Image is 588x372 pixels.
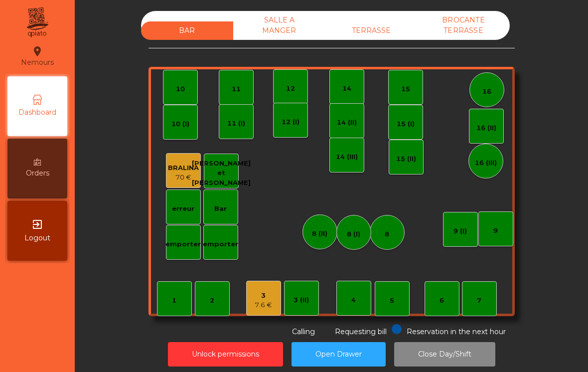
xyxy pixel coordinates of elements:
div: 16 (II) [476,123,496,133]
div: 2 [210,296,214,306]
div: 16 [482,87,491,97]
div: 1 [172,296,176,306]
div: BAR [141,21,233,40]
div: 8 (I) [347,229,360,239]
div: 7.6 € [255,300,272,310]
span: Orders [26,168,49,179]
div: SALLE A MANGER [233,11,325,40]
div: 70 € [168,173,199,183]
div: emporter [203,239,238,249]
div: 5 [390,296,394,306]
div: 4 [351,295,356,305]
div: 12 (I) [282,117,299,127]
div: 6 [440,296,444,306]
div: 15 (I) [397,119,415,129]
span: Dashboard [18,107,56,118]
div: 8 [385,229,389,239]
div: 7 [477,296,481,306]
div: 12 [286,84,295,94]
i: exit_to_app [31,218,43,230]
button: Unlock permissions [168,342,283,367]
div: 10 (I) [171,119,189,129]
div: 14 (II) [337,118,357,128]
div: 9 (I) [453,226,467,236]
span: Logout [24,233,50,243]
div: erreur [172,204,194,214]
span: Calling [292,327,315,336]
span: Reservation in the next hour [407,327,506,336]
img: qpiato [25,5,49,40]
div: 3 [255,291,272,301]
div: TERRASSE [325,21,418,40]
button: Close Day/Shift [394,342,495,367]
div: 16 (III) [475,158,497,168]
div: 14 [342,84,351,94]
div: 11 (I) [227,119,245,129]
div: Bar [214,204,227,214]
button: Open Drawer [292,342,386,367]
div: 11 [232,84,241,94]
span: Requesting bill [335,327,387,336]
div: Nemours [21,44,54,69]
div: 9 [493,226,498,236]
div: BRALINA [168,163,199,173]
div: [PERSON_NAME] et [PERSON_NAME] [192,159,251,188]
div: emporter [165,239,201,249]
div: 8 (II) [312,229,327,239]
div: 15 (II) [396,154,416,164]
div: 14 (III) [336,152,358,162]
i: location_on [31,45,43,57]
div: 10 [176,84,185,94]
div: 15 [401,84,410,94]
div: BROCANTE TERRASSE [418,11,510,40]
div: 3 (II) [294,295,309,305]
